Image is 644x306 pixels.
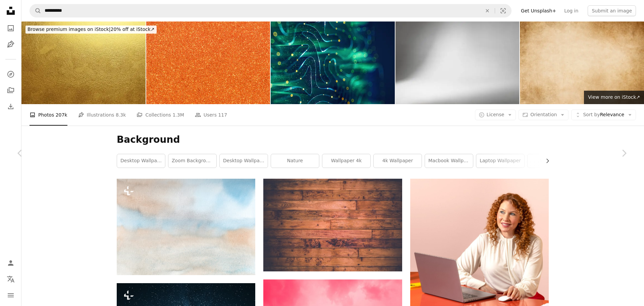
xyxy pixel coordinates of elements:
a: zoom background [168,154,216,168]
a: Collections 1.3M [137,104,184,126]
h1: Background [117,134,549,146]
a: Illustrations [4,38,17,51]
span: 8.3k [116,111,126,119]
a: View more on iStock↗ [584,91,644,104]
form: Find visuals sitewide [30,4,512,17]
span: License [487,112,504,117]
button: Search Unsplash [30,4,41,17]
button: Language [4,272,17,286]
button: Visual search [495,4,511,17]
a: Illustrations 8.3k [78,104,126,126]
a: macbook wallpaper [425,154,473,168]
span: View more on iStock ↗ [588,94,640,100]
a: Next [604,121,644,185]
img: orange glitter texture abstract background [146,21,270,104]
span: Sort by [583,112,600,117]
span: Relevance [583,112,624,118]
button: scroll list to the right [541,154,549,168]
a: wallpaper [528,154,576,168]
a: Users 117 [195,104,227,126]
a: Explore [4,68,17,81]
a: brown wooden board [263,222,402,228]
img: a watercolor painting of a sky with clouds [117,179,255,275]
span: Orientation [530,112,557,117]
a: wallpaper 4k [322,154,370,168]
img: Brushed Gold [21,21,146,104]
img: brown wooden board [263,179,402,271]
span: 117 [218,111,227,119]
button: Clear [480,4,495,17]
a: Log in [560,5,582,16]
img: Technology Background with Flowing Lines and Light Particles [271,21,395,104]
a: Get Unsplash+ [517,5,560,16]
a: Log in / Sign up [4,256,17,270]
button: Sort byRelevance [571,110,636,120]
a: Collections [4,84,17,97]
span: 20% off at iStock ↗ [28,27,155,32]
a: a watercolor painting of a sky with clouds [117,224,255,230]
img: Abstract white background [395,21,520,104]
a: 4k wallpaper [374,154,422,168]
a: Browse premium images on iStock|20% off at iStock↗ [21,21,161,38]
button: License [475,110,516,120]
a: Photos [4,21,17,35]
a: laptop wallpaper [476,154,524,168]
button: Menu [4,289,17,302]
a: nature [271,154,319,168]
span: 1.3M [172,111,184,119]
button: Orientation [519,110,569,120]
img: Grunge paper texture or background. [520,21,644,104]
a: desktop wallpapers [117,154,165,168]
span: Browse premium images on iStock | [28,27,110,32]
a: Download History [4,100,17,113]
a: desktop wallpaper [220,154,268,168]
button: Submit an image [588,5,636,16]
